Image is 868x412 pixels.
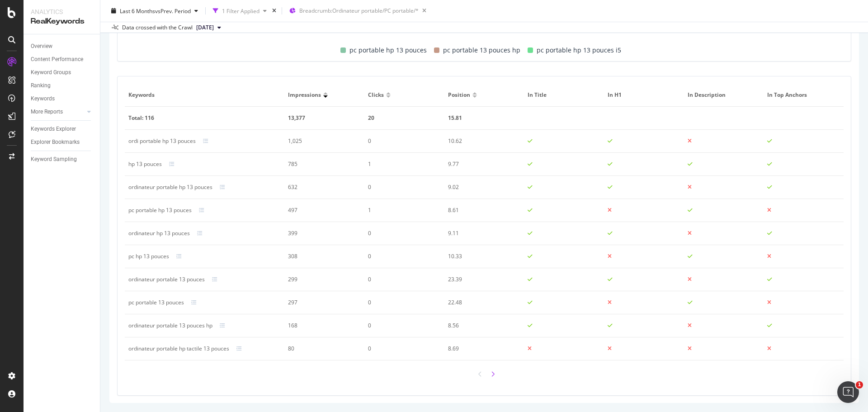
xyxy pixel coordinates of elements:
div: Data crossed with the Crawl [122,24,193,32]
div: pc portable 13 pouces [128,298,184,307]
div: ordinateur portable hp tactile 13 pouces [128,345,229,353]
button: 1 Filter Applied [209,4,270,18]
div: 0 [368,183,434,191]
div: 1,025 [288,137,354,145]
div: hp 13 pouces [128,160,162,168]
div: 13,377 [288,114,354,122]
span: Position [448,91,470,99]
div: 1 [368,206,434,214]
iframe: Intercom live chat [837,381,859,403]
div: Keywords Explorer [31,124,76,134]
span: In H1 [608,91,678,99]
div: ordi portable hp 13 pouces [128,137,196,145]
span: pc portable 13 pouces hp [443,45,520,56]
div: RealKeywords [31,16,93,27]
span: 1 [856,381,863,388]
div: 9.02 [448,183,514,191]
a: Content Performance [31,55,94,64]
div: pc hp 13 pouces [128,252,169,260]
div: 0 [368,345,434,353]
span: In Description [688,91,758,99]
div: Overview [31,42,52,51]
a: More Reports [31,107,85,117]
span: Keywords [128,91,278,99]
div: 299 [288,275,354,284]
a: Keyword Groups [31,68,94,77]
div: 8.61 [448,206,514,214]
button: Breadcrumb:Ordinateur portable/PC portable/* [286,4,430,18]
div: 0 [368,322,434,330]
div: Keyword Groups [31,68,71,77]
div: ordinateur portable hp 13 pouces [128,183,212,191]
div: Keyword Sampling [31,155,77,164]
div: Explorer Bookmarks [31,137,80,147]
div: Keywords [31,94,55,104]
div: 9.77 [448,160,514,168]
span: 2025 Aug. 1st [196,24,214,32]
span: Impressions [288,91,321,99]
div: 80 [288,345,354,353]
div: 20 [368,114,434,122]
div: 168 [288,322,354,330]
div: 9.11 [448,229,514,237]
div: 0 [368,275,434,284]
a: Keyword Sampling [31,155,94,164]
div: 308 [288,252,354,260]
div: ordinateur portable 13 pouces hp [128,322,212,330]
span: Clicks [368,91,384,99]
div: More Reports [31,107,63,117]
div: 399 [288,229,354,237]
div: 297 [288,298,354,307]
div: ordinateur portable 13 pouces [128,275,205,284]
div: 0 [368,298,434,307]
button: Last 6 MonthsvsPrev. Period [108,4,202,18]
a: Keywords [31,94,94,104]
button: [DATE] [193,22,225,33]
div: 10.33 [448,252,514,260]
a: Ranking [31,81,94,90]
span: In Title [528,91,598,99]
div: Total: 116 [128,114,266,122]
div: Ranking [31,81,51,90]
div: 0 [368,137,434,145]
div: Analytics [31,7,93,16]
a: Overview [31,42,94,51]
div: Content Performance [31,55,83,64]
div: ordinateur hp 13 pouces [128,229,190,237]
a: Keywords Explorer [31,124,94,134]
div: 632 [288,183,354,191]
span: Last 6 Months [120,7,155,14]
div: 8.56 [448,322,514,330]
div: 22.48 [448,298,514,307]
div: 497 [288,206,354,214]
span: vs Prev. Period [155,7,191,14]
a: Explorer Bookmarks [31,137,94,147]
span: In Top Anchors [767,91,838,99]
span: pc portable hp 13 pouces i5 [537,45,621,56]
div: 10.62 [448,137,514,145]
div: 15.81 [448,114,514,122]
span: pc portable hp 13 pouces [349,45,427,56]
div: 23.39 [448,275,514,284]
div: 0 [368,229,434,237]
div: 1 [368,160,434,168]
div: 785 [288,160,354,168]
div: times [270,6,278,15]
div: 8.69 [448,345,514,353]
div: pc portable hp 13 pouces [128,206,192,214]
span: Breadcrumb: Ordinateur portable/PC portable/* [299,7,419,14]
div: 1 Filter Applied [222,7,259,14]
div: 0 [368,252,434,260]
